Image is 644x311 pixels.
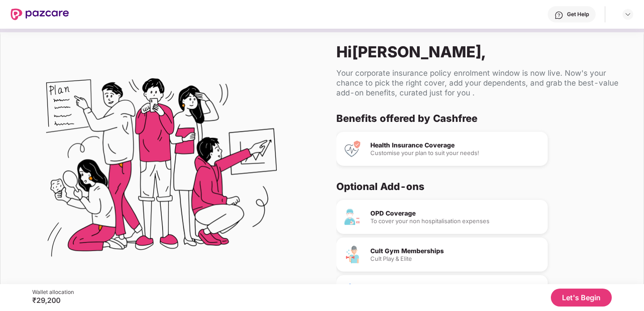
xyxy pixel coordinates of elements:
img: Cult Gym Memberships [343,246,361,263]
div: ₹29,200 [32,296,74,305]
div: Benefits offered by Cashfree [336,112,622,125]
img: svg+xml;base64,PHN2ZyBpZD0iSGVscC0zMngzMiIgeG1sbnM9Imh0dHA6Ly93d3cudzMub3JnLzIwMDAvc3ZnIiB3aWR0aD... [554,11,563,20]
div: To cover your non hospitalisation expenses [370,218,541,224]
img: New Pazcare Logo [11,9,69,20]
div: Health Insurance Coverage [370,142,541,148]
div: OPD Coverage [370,210,541,216]
img: OPD Coverage [343,208,361,226]
div: Optional Add-ons [336,180,622,193]
img: Health Checkups [343,283,361,301]
div: Customise your plan to suit your needs! [370,150,541,156]
button: Let's Begin [551,289,612,307]
div: Hi [PERSON_NAME] , [336,43,629,61]
img: Flex Benefits Illustration [46,55,277,286]
div: Wallet allocation [32,289,74,296]
div: Get Help [567,11,589,18]
div: Cult Play & Elite [370,256,541,262]
img: Health Insurance Coverage [343,140,361,158]
div: Your corporate insurance policy enrolment window is now live. Now's your chance to pick the right... [336,68,629,98]
div: Cult Gym Memberships [370,248,541,254]
img: svg+xml;base64,PHN2ZyBpZD0iRHJvcGRvd24tMzJ4MzIiIHhtbG5zPSJodHRwOi8vd3d3LnczLm9yZy8yMDAwL3N2ZyIgd2... [624,11,631,18]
